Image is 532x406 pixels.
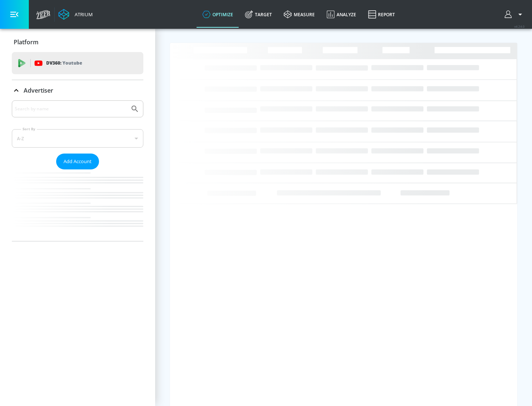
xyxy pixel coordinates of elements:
[514,24,525,28] span: v 4.24.0
[46,59,82,67] p: DV360:
[15,104,127,114] input: Search by name
[362,1,401,28] a: Report
[56,154,99,169] button: Add Account
[12,52,143,74] div: DV360: Youtube
[72,11,93,18] div: Atrium
[12,169,143,241] nav: list of Advertiser
[12,80,143,101] div: Advertiser
[321,1,362,28] a: Analyze
[12,129,143,148] div: A-Z
[58,9,93,20] a: Atrium
[278,1,321,28] a: measure
[14,38,38,46] p: Platform
[21,127,37,131] label: Sort By
[64,157,92,166] span: Add Account
[12,100,143,241] div: Advertiser
[12,32,143,52] div: Platform
[197,1,239,28] a: optimize
[62,59,82,67] p: Youtube
[24,86,53,94] p: Advertiser
[239,1,278,28] a: Target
